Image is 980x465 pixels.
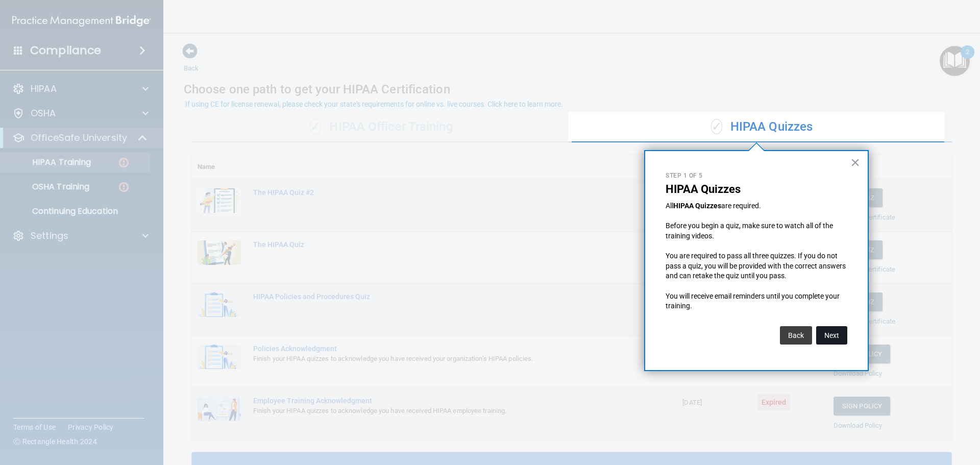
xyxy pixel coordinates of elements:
[666,221,847,241] p: Before you begin a quiz, make sure to watch all of the training videos.
[666,172,847,180] p: Step 1 of 5
[673,202,721,210] strong: HIPAA Quizzes
[666,251,847,281] p: You are required to pass all three quizzes. If you do not pass a quiz, you will be provided with ...
[666,291,847,311] p: You will receive email reminders until you complete your training.
[666,183,847,196] p: HIPAA Quizzes
[666,202,673,210] span: All
[780,326,812,345] button: Back
[850,154,860,170] button: Close
[711,119,722,134] span: ✓
[803,393,968,433] iframe: Drift Widget Chat Controller
[572,112,952,142] div: HIPAA Quizzes
[816,326,847,345] button: Next
[721,202,761,210] span: are required.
